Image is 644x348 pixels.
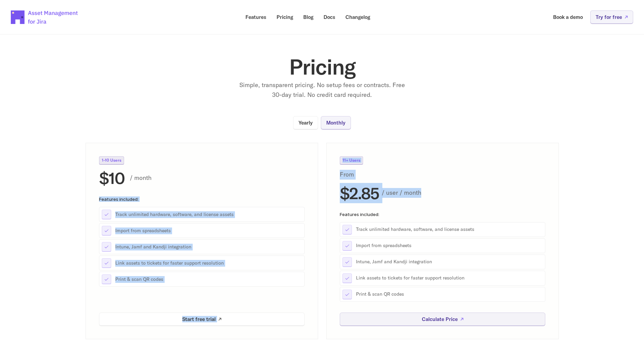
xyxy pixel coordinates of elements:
p: / user / month [382,188,545,198]
p: Link assets to tickets for faster support resolution [356,275,543,282]
a: Changelog [341,10,375,24]
p: Intune, Jamf and Kandji integration [115,243,302,250]
h1: Pricing [187,56,457,78]
p: Print & scan QR codes [115,276,302,283]
p: Import from spreadsheets [356,242,543,249]
p: Track unlimited hardware, software, and license assets [356,226,543,233]
a: Blog [299,10,318,24]
p: Features included: [340,212,545,216]
a: Calculate Price [340,313,545,326]
p: Pricing [277,15,293,20]
a: Try for free [590,10,633,24]
p: Calculate Price [422,317,457,322]
p: 1-10 Users [102,158,121,162]
p: Blog [303,15,313,20]
p: Try for free [596,15,622,20]
p: Docs [324,15,335,20]
p: Book a demo [553,15,583,20]
a: Book a demo [548,10,588,24]
a: Start free trial [99,313,305,326]
p: From [340,170,371,180]
p: Simple, transparent pricing. No setup fees or contracts. Free 30-day trial. No credit card required. [238,80,407,100]
a: Features [241,10,271,24]
p: 11+ Users [342,158,360,162]
p: Import from spreadsheets [115,227,302,234]
p: Track unlimited hardware, software, and license assets [115,211,302,218]
p: Print & scan QR codes [356,291,543,298]
p: Intune, Jamf and Kandji integration [356,259,543,265]
a: Pricing [272,10,298,24]
h2: $2.85 [340,185,379,201]
p: / month [130,173,305,183]
p: Start free trial [182,317,216,322]
p: Monthly [326,120,345,125]
p: Features [245,15,266,20]
p: Yearly [299,120,313,125]
p: Changelog [345,15,370,20]
p: Link assets to tickets for faster support resolution [115,260,302,266]
h2: $10 [99,170,124,186]
a: Docs [319,10,340,24]
p: Features included: [99,197,305,202]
